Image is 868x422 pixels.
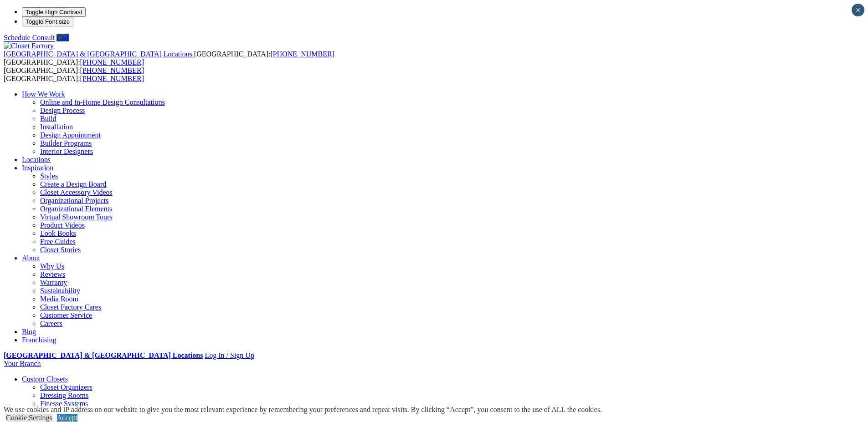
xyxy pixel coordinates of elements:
a: Closet Accessory Videos [40,188,113,196]
a: Inspiration [22,164,53,172]
a: Online and In-Home Design Consultations [40,98,165,106]
a: Organizational Elements [40,205,112,213]
a: Closet Organizers [40,383,92,391]
a: Interior Designers [40,147,93,155]
a: [GEOGRAPHIC_DATA] & [GEOGRAPHIC_DATA] Locations [4,50,194,58]
a: Sustainability [40,287,80,295]
a: Look Books [40,229,76,237]
div: We use cookies and IP address on our website to give you the most relevant experience by remember... [4,406,602,414]
a: Build [40,115,56,122]
a: Finesse Systems [40,400,88,407]
a: Dressing Rooms [40,391,88,399]
a: Media Room [40,295,78,303]
a: [PHONE_NUMBER] [80,58,144,66]
a: How We Work [22,90,65,98]
a: Why Us [40,262,64,270]
a: Log In / Sign Up [205,351,254,359]
a: Create a Design Board [40,180,106,188]
a: Builder Programs [40,139,92,147]
a: Blog [22,328,36,336]
a: Virtual Showroom Tours [40,213,113,221]
a: Customer Service [40,311,92,319]
a: About [22,254,40,262]
a: [PHONE_NUMBER] [270,50,334,58]
a: Design Appointment [40,131,101,139]
button: Toggle High Contrast [22,7,86,17]
span: Toggle High Contrast [26,9,82,15]
a: Closet Stories [40,246,81,254]
a: Careers [40,320,62,327]
a: Franchising [22,336,56,344]
a: [GEOGRAPHIC_DATA] & [GEOGRAPHIC_DATA] Locations [4,351,203,359]
button: Toggle Font size [22,17,73,26]
a: [PHONE_NUMBER] [80,75,144,82]
img: Closet Factory [4,42,54,50]
a: Cookie Settings [6,414,52,422]
a: Locations [22,156,51,163]
a: Call [56,34,69,41]
a: Organizational Projects [40,197,108,204]
a: Closet Factory Cares [40,303,101,311]
a: Free Guides [40,238,76,245]
a: Your Branch [4,360,41,367]
span: [GEOGRAPHIC_DATA] & [GEOGRAPHIC_DATA] Locations [4,50,192,58]
a: Styles [40,172,58,180]
a: Design Process [40,107,85,114]
a: Reviews [40,270,65,278]
a: Custom Closets [22,375,68,383]
a: [PHONE_NUMBER] [80,66,144,74]
span: [GEOGRAPHIC_DATA]: [GEOGRAPHIC_DATA]: [4,66,144,82]
a: Installation [40,123,73,131]
a: Warranty [40,279,67,286]
a: Accept [57,414,77,422]
span: [GEOGRAPHIC_DATA]: [GEOGRAPHIC_DATA]: [4,50,334,66]
a: Schedule Consult [4,34,55,41]
span: Toggle Font size [26,18,70,25]
a: Product Videos [40,221,85,229]
button: Close [852,4,864,16]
